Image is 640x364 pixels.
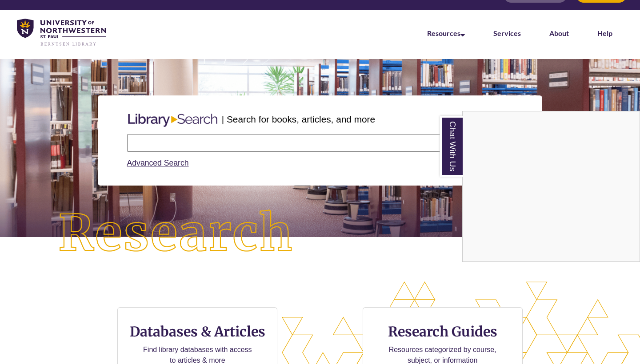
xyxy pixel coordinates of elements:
a: Chat With Us [440,116,463,177]
img: UNWSP Library Logo [17,19,106,47]
a: Services [493,29,521,37]
a: Help [597,29,612,37]
a: Resources [427,29,465,37]
div: Chat With Us [462,111,640,262]
iframe: Chat Widget [463,111,640,261]
a: About [549,29,569,37]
